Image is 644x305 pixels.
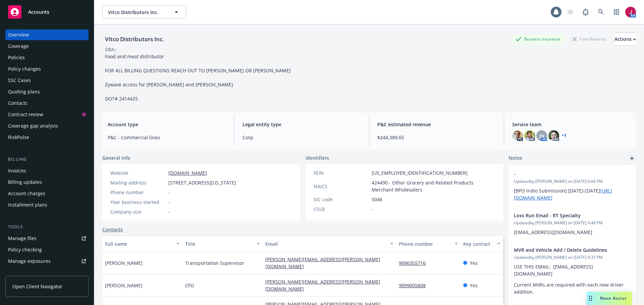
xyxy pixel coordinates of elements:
[610,5,623,19] a: Switch app
[105,46,117,53] div: DBA: -
[399,240,450,247] div: Phone number
[514,263,631,277] p: USE THIS EMAIL: [EMAIL_ADDRESS][DOMAIN_NAME]
[110,179,166,186] div: Mailing address
[168,199,170,206] span: -
[514,170,613,177] span: -
[5,177,89,187] a: Billing updates
[5,244,89,255] a: Policy checking
[8,200,47,210] div: Installment plans
[508,207,636,241] div: Loss Run Email - RT SpecialtyUpdatedby [PERSON_NAME] on [DATE] 4:48 PM[EMAIL_ADDRESS][DOMAIN_NAME]
[8,233,37,244] div: Manage files
[372,206,373,213] span: -
[569,35,609,43] div: Total Rewards
[548,130,559,141] img: photo
[102,35,167,44] div: Vitco Distributors Inc.
[8,267,52,278] div: Manage certificates
[628,154,636,162] a: add
[586,292,632,305] button: Nova Assist
[508,154,522,162] span: Notes
[8,109,43,120] div: Contract review
[514,178,631,184] span: Updated by [PERSON_NAME] on [DATE] 6:06 PM
[265,256,380,270] a: [PERSON_NAME][EMAIL_ADDRESS][PERSON_NAME][DOMAIN_NAME]
[514,212,613,219] span: Loss Run Email - RT Specialty
[263,236,396,252] button: Email
[8,188,45,199] div: Account charges
[512,121,631,128] span: Service team
[5,41,89,52] a: Coverage
[8,132,29,143] div: RiskPulse
[265,240,386,247] div: Email
[8,75,31,86] div: SSC Cases
[512,35,564,43] div: Business Insurance
[508,165,636,207] div: -Updatedby [PERSON_NAME] on [DATE] 6:06 PM[BPO Indio Submission] [DATE]-[DATE][URL][DOMAIN_NAME]
[182,236,263,252] button: Title
[102,5,186,19] button: Vitco Distributors Inc.
[396,236,460,252] button: Phone number
[377,121,496,128] span: P&C estimated revenue
[168,179,236,186] span: [STREET_ADDRESS][US_STATE]
[399,260,431,266] a: 9096355716
[539,132,544,139] span: JN
[102,154,130,161] span: General info
[108,9,166,16] span: Vitco Distributors Inc.
[5,224,89,230] div: Tools
[5,3,89,21] a: Accounts
[168,208,170,215] span: -
[372,179,495,193] span: 424490 - Other Grocery and Related Products Merchant Wholesalers
[168,189,170,196] span: -
[5,132,89,143] a: RiskPulse
[306,154,329,161] span: Identifiers
[108,134,226,141] span: P&C - Commercial lines
[243,134,361,141] span: Corp
[265,279,380,292] a: [PERSON_NAME][EMAIL_ADDRESS][PERSON_NAME][DOMAIN_NAME]
[514,229,592,235] span: [EMAIL_ADDRESS][DOMAIN_NAME]
[8,41,29,52] div: Coverage
[8,52,25,63] div: Policies
[105,282,143,289] span: [PERSON_NAME]
[8,121,58,131] div: Coverage gap analysis
[514,254,631,260] span: Updated by [PERSON_NAME] on [DATE] 4:37 PM
[5,267,89,278] a: Manage certificates
[102,236,182,252] button: Full name
[110,199,166,206] div: Year business started
[5,156,89,163] div: Billing
[377,134,496,141] span: $244,389.65
[5,121,89,131] a: Coverage gap analysis
[108,121,226,128] span: Account type
[110,189,166,196] div: Phone number
[463,240,493,247] div: Key contact
[314,169,369,176] div: FEIN
[579,5,592,19] a: Report a Bug
[514,281,631,295] p: Current MVRs are required with each new driver addition.
[562,134,567,138] a: +1
[470,282,478,289] span: Yes
[461,236,503,252] button: Key contact
[372,196,382,203] span: 5046
[110,208,166,215] div: Company size
[5,256,89,266] span: Manage exposures
[8,98,28,108] div: Contacts
[372,169,468,176] span: [US_EMPLOYER_IDENTIFICATION_NUMBER]
[470,259,478,266] span: Yes
[5,188,89,199] a: Account charges
[185,240,253,247] div: Title
[5,109,89,120] a: Contract review
[8,256,51,266] div: Manage exposures
[563,5,577,19] a: Start snowing
[243,121,361,128] span: Legal entity type
[314,183,369,190] div: NAICS
[314,196,369,203] div: SIC code
[399,282,431,289] a: 9099005808
[8,29,29,40] div: Overview
[5,98,89,108] a: Contacts
[5,165,89,176] a: Invoices
[512,130,523,141] img: photo
[314,206,369,213] div: CSLB
[600,295,627,301] span: Nova Assist
[185,259,244,266] span: Transportation Supervisor
[5,64,89,74] a: Policy changes
[8,177,42,187] div: Billing updates
[5,29,89,40] a: Overview
[586,292,595,305] div: Drag to move
[102,226,123,233] a: Contacts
